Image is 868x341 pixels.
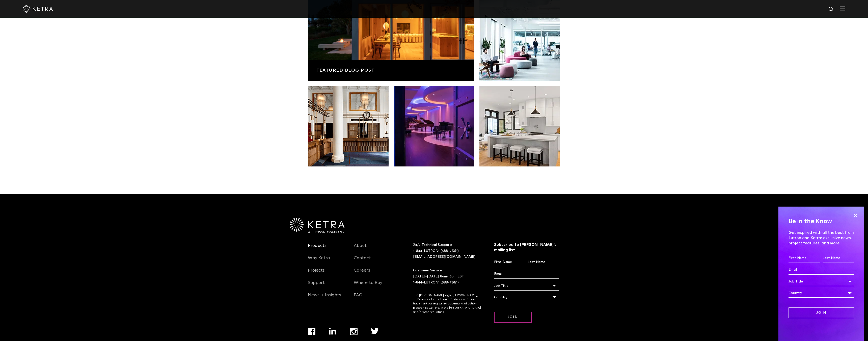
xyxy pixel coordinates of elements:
h3: Subscribe to [PERSON_NAME]’s mailing list [494,242,559,253]
div: Country [494,293,559,302]
input: First Name [494,258,525,267]
a: Projects [308,268,325,279]
p: 24/7 Technical Support: [413,242,481,260]
div: Navigation Menu [308,242,346,304]
a: News + Insights [308,292,341,304]
img: search icon [828,6,834,13]
a: Products [308,243,327,254]
img: ketra-logo-2019-white [23,5,53,13]
div: Country [789,288,854,298]
img: Ketra-aLutronCo_White_RGB [290,218,345,233]
input: Join [494,312,532,323]
p: Get inspired with all the best from Lutron and Ketra: exclusive news, project features, and more. [789,230,854,246]
a: Why Ketra [308,255,330,267]
a: Where to Buy [354,280,382,292]
a: 1-844-LUTRON1 (588-7661) [413,281,459,284]
h4: Be in the Know [789,217,854,226]
a: [EMAIL_ADDRESS][DOMAIN_NAME] [413,255,475,259]
input: Last Name [528,258,559,267]
div: Navigation Menu [354,242,392,304]
a: Support [308,280,325,292]
p: Customer Service: [DATE]-[DATE] 8am- 5pm EST [413,268,481,286]
a: FAQ [354,292,363,304]
input: Join [789,307,854,318]
input: Email [789,265,854,275]
a: Careers [354,268,370,279]
input: Last Name [823,253,854,263]
input: Email [494,269,559,279]
a: Contact [354,255,371,267]
img: linkedin [329,328,337,335]
a: About [354,243,367,254]
div: Job Title [494,281,559,291]
div: Job Title [789,277,854,286]
img: Hamburger%20Nav.svg [840,6,845,11]
img: facebook [308,328,315,335]
img: twitter [371,328,379,334]
img: instagram [350,328,358,335]
input: First Name [789,253,820,263]
p: The [PERSON_NAME] logo, [PERSON_NAME], TruBeam, Color Lock, and Calibration360 are trademarks or ... [413,293,481,315]
a: 1-844-LUTRON1 (588-7661) [413,249,459,253]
